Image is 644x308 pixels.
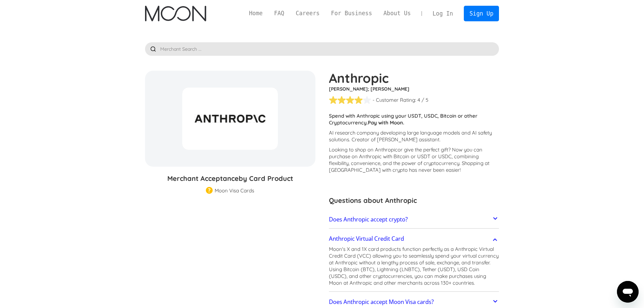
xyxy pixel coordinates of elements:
[329,146,499,173] p: Looking to shop on Anthropic ? Now you can purchase on Anthropic with Bitcoin or USDT or USDC, co...
[373,97,416,103] div: - Customer Rating:
[145,6,206,21] a: home
[329,195,499,206] h3: Questions about Anthropic
[418,97,420,103] div: 4
[290,9,325,18] a: Careers
[329,86,499,92] h5: [PERSON_NAME]; [PERSON_NAME]
[145,42,499,56] input: Merchant Search ...
[329,129,499,143] p: AI research company developing large language models and AI safety solutions. Creator of [PERSON_...
[329,235,404,242] h2: Anthropic Virtual Credit Card
[329,71,499,86] h1: Anthropic
[215,187,254,194] div: Moon Visa Cards
[368,119,404,126] strong: Pay with Moon.
[329,232,499,246] a: Anthropic Virtual Credit Card
[243,9,268,18] a: Home
[422,97,428,103] div: / 5
[268,9,290,18] a: FAQ
[145,6,206,21] img: Moon Logo
[378,9,416,18] a: About Us
[398,146,448,153] span: or give the perfect gift
[427,6,459,21] a: Log In
[145,173,315,184] h3: Merchant Acceptance
[329,299,434,305] h2: Does Anthropic accept Moon Visa cards?
[329,113,499,126] p: Spend with Anthropic using your USDT, USDC, Bitcoin or other Cryptocurrency.
[329,212,499,227] a: Does Anthropic accept crypto?
[329,216,408,223] h2: Does Anthropic accept crypto?
[464,6,499,21] a: Sign Up
[239,174,293,183] span: by Card Product
[329,246,499,286] p: Moon's X and 1X card products function perfectly as a Anthropic Virtual Credit Card (VCC) allowin...
[325,9,378,18] a: For Business
[617,281,639,303] iframe: Button to launch messaging window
